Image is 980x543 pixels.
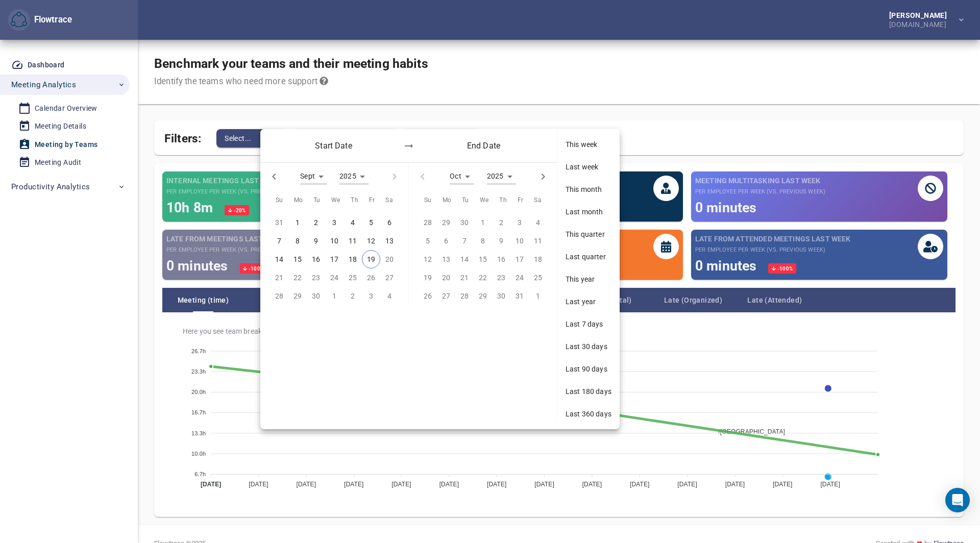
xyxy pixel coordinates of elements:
span: This month [566,184,611,194]
button: 9 [307,232,325,250]
div: Oct [450,169,473,184]
p: 1 [296,217,300,228]
span: We [480,195,489,206]
p: 8 [296,235,300,246]
p: 3 [332,217,336,228]
p: 2 [314,217,318,228]
div: This year [557,268,620,290]
div: Last quarter [557,245,620,268]
button: 3 [325,213,344,232]
button: 15 [288,250,307,268]
button: 11 [344,232,362,250]
span: Mo [443,195,452,206]
span: Last 90 days [566,364,611,374]
button: 8 [288,232,307,250]
span: Last 30 days [566,341,611,352]
div: Last 360 days [557,403,620,425]
button: 14 [270,250,288,268]
button: 18 [344,250,362,268]
span: Su [424,195,432,206]
button: 5 [362,213,380,232]
h6: Start Date [296,139,371,152]
p: 5 [369,217,373,228]
span: Tu [313,195,321,206]
span: Th [499,195,507,206]
button: 17 [325,250,344,268]
button: 13 [380,232,399,250]
p: 18 [349,254,357,265]
span: Last 360 days [566,409,611,419]
button: 16 [307,250,325,268]
p: 15 [293,254,302,265]
span: Last quarter [566,252,611,262]
span: Last 180 days [566,386,611,397]
h6: End Date [446,139,521,152]
p: 13 [385,235,394,246]
button: 10 [325,232,344,250]
p: 9 [314,235,318,246]
span: Last week [566,162,611,172]
span: Last month [566,207,611,217]
span: This quarter [566,229,611,239]
div: 2025 [339,169,369,184]
div: Last 180 days [557,380,620,403]
div: 2025 [487,169,516,184]
p: 12 [367,235,375,246]
div: This week [557,133,620,156]
div: This quarter [557,223,620,245]
div: Open Intercom Messenger [945,488,970,512]
div: Last month [557,201,620,223]
p: 16 [312,254,320,265]
button: 12 [362,232,380,250]
button: 2 [307,213,325,232]
p: 11 [349,235,357,246]
span: This week [566,139,611,150]
span: Last 7 days [566,319,611,329]
span: Fr [369,195,375,206]
button: 7 [270,232,288,250]
span: Sa [534,195,542,206]
span: Th [351,195,358,206]
button: 1 [288,213,307,232]
p: 10 [330,235,338,246]
span: Mo [294,195,303,206]
span: Tu [462,195,469,206]
p: 4 [351,217,355,228]
span: Su [276,195,283,206]
button: 4 [344,213,362,232]
p: 7 [277,235,281,246]
div: Sept [300,169,327,184]
div: Last year [557,290,620,313]
span: Last year [566,297,611,307]
p: 14 [275,254,283,265]
p: 17 [330,254,338,265]
span: We [331,195,340,206]
p: 19 [367,254,375,265]
div: Last 90 days [557,358,620,380]
p: 6 [387,217,391,228]
div: Last 30 days [557,335,620,358]
div: Last week [557,156,620,178]
span: This year [566,274,611,284]
span: Fr [518,195,524,206]
div: Last 7 days [557,313,620,335]
button: 6 [380,213,399,232]
span: Sa [385,195,393,206]
button: 19 [362,250,380,268]
div: This month [557,178,620,201]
